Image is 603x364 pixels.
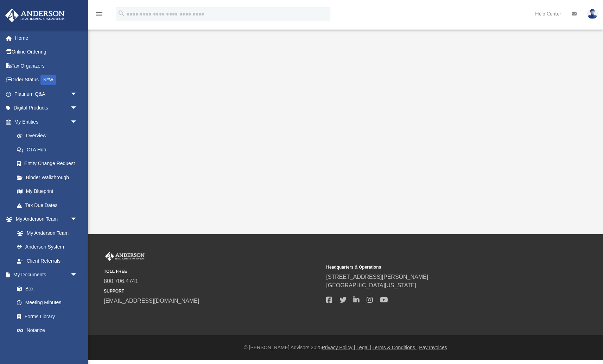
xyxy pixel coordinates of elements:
[3,8,67,22] img: Anderson Advisors Platinum Portal
[10,226,81,240] a: My Anderson Team
[10,157,88,171] a: Entity Change Request
[70,337,84,352] span: arrow_drop_down
[5,45,88,59] a: Online Ordering
[10,324,84,338] a: Notarize
[5,73,88,87] a: Order StatusNEW
[10,240,84,254] a: Anderson System
[10,129,88,143] a: Overview
[10,143,88,157] a: CTA Hub
[5,101,88,115] a: Digital Productsarrow_drop_down
[5,87,88,101] a: Platinum Q&Aarrow_drop_down
[326,274,428,280] a: [STREET_ADDRESS][PERSON_NAME]
[104,252,146,261] img: Anderson Advisors Platinum Portal
[5,115,88,129] a: My Entitiesarrow_drop_down
[356,345,371,350] a: Legal |
[70,115,84,129] span: arrow_drop_down
[5,31,88,45] a: Home
[10,170,88,184] a: Binder Walkthrough
[10,296,84,310] a: Meeting Minutes
[88,344,603,351] div: © [PERSON_NAME] Advisors 2025
[10,184,84,199] a: My Blueprint
[326,264,544,270] small: Headquarters & Operations
[10,254,84,268] a: Client Referrals
[10,309,81,324] a: Forms Library
[322,345,355,350] a: Privacy Policy |
[373,345,418,350] a: Terms & Conditions |
[419,345,447,350] a: Pay Invoices
[10,198,88,212] a: Tax Due Dates
[5,268,84,282] a: My Documentsarrow_drop_down
[10,282,81,296] a: Box
[5,212,84,226] a: My Anderson Teamarrow_drop_down
[70,87,84,101] span: arrow_drop_down
[40,75,56,85] div: NEW
[104,278,138,284] a: 800.706.4741
[5,59,88,73] a: Tax Organizers
[118,10,125,17] i: search
[326,282,416,288] a: [GEOGRAPHIC_DATA][US_STATE]
[5,337,84,351] a: Online Learningarrow_drop_down
[95,10,103,18] i: menu
[104,288,321,294] small: SUPPORT
[104,268,321,275] small: TOLL FREE
[104,298,199,304] a: [EMAIL_ADDRESS][DOMAIN_NAME]
[70,101,84,115] span: arrow_drop_down
[70,268,84,282] span: arrow_drop_down
[587,9,598,19] img: User Pic
[95,13,103,18] a: menu
[70,212,84,227] span: arrow_drop_down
